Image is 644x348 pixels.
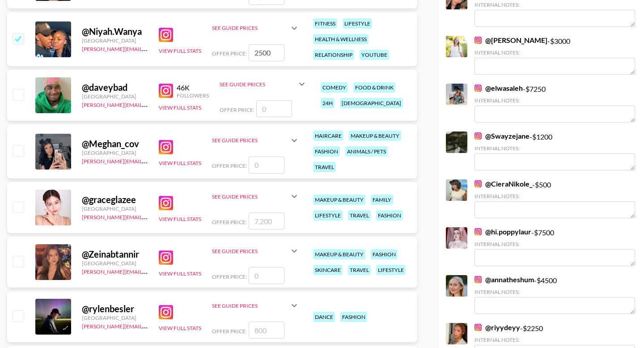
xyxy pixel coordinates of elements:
[212,137,289,144] div: See Guide Prices
[475,132,530,140] a: @Swayzejane
[82,194,148,205] div: @ graceglazee
[348,265,371,275] div: travel
[212,25,289,31] div: See Guide Prices
[249,267,284,284] input: 0
[475,36,635,75] div: - $ 3000
[212,328,247,335] span: Offer Price:
[177,92,209,99] div: Followers
[313,249,365,259] div: makeup & beauty
[82,156,214,165] a: [PERSON_NAME][EMAIL_ADDRESS][DOMAIN_NAME]
[82,37,148,44] div: [GEOGRAPHIC_DATA]
[82,303,148,314] div: @ rylenbesler
[212,186,300,207] div: See Guide Prices
[321,82,348,93] div: comedy
[371,249,398,259] div: fashion
[212,130,300,151] div: See Guide Prices
[159,28,173,42] img: Instagram
[82,267,214,275] a: [PERSON_NAME][EMAIL_ADDRESS][DOMAIN_NAME]
[249,322,284,339] input: 800
[475,179,532,188] a: @CieraNikole_
[82,93,148,100] div: [GEOGRAPHIC_DATA]
[82,260,148,267] div: [GEOGRAPHIC_DATA]
[349,131,401,141] div: makeup & beauty
[475,97,635,104] div: Internal Notes:
[82,82,148,93] div: @ daveybad
[212,295,300,316] div: See Guide Prices
[249,44,284,61] input: 2,500
[249,212,284,229] input: 7,200
[475,1,635,8] div: Internal Notes:
[177,83,209,92] div: 46K
[313,146,340,157] div: fashion
[475,275,534,284] a: @annatheshum
[475,323,520,332] a: @riyydeyy
[376,265,406,275] div: lifestyle
[82,44,214,52] a: [PERSON_NAME][EMAIL_ADDRESS][DOMAIN_NAME]
[313,50,354,60] div: relationship
[321,98,335,108] div: 24h
[212,162,247,169] span: Offer Price:
[475,145,635,152] div: Internal Notes:
[82,212,214,221] a: [PERSON_NAME][EMAIL_ADDRESS][DOMAIN_NAME]
[475,132,482,140] img: Instagram
[159,140,173,154] img: Instagram
[475,324,482,331] img: Instagram
[360,50,389,60] div: youtube
[159,84,173,98] img: Instagram
[220,81,297,88] div: See Guide Prices
[313,265,343,275] div: skincare
[475,36,547,45] a: @[PERSON_NAME]
[475,37,482,44] img: Instagram
[159,104,201,111] button: View Full Stats
[159,216,201,222] button: View Full Stats
[475,180,482,187] img: Instagram
[475,132,635,170] div: - $ 1200
[340,312,367,322] div: fashion
[159,325,201,331] button: View Full Stats
[475,275,635,314] div: - $ 4500
[475,289,635,295] div: Internal Notes:
[212,17,300,39] div: See Guide Prices
[82,26,148,37] div: @ Niyah.Wanya
[475,84,523,93] a: @elwasaleh
[220,73,307,95] div: See Guide Prices
[212,248,289,255] div: See Guide Prices
[313,162,336,172] div: travel
[348,210,371,221] div: travel
[475,227,531,236] a: @hi.poppylaur
[159,160,201,166] button: View Full Stats
[159,47,201,54] button: View Full Stats
[475,193,635,199] div: Internal Notes:
[82,100,214,108] a: [PERSON_NAME][EMAIL_ADDRESS][DOMAIN_NAME]
[82,138,148,149] div: @ Meghan_cov
[475,228,482,235] img: Instagram
[376,210,403,221] div: fashion
[212,219,247,225] span: Offer Price:
[313,195,365,205] div: makeup & beauty
[340,98,403,108] div: [DEMOGRAPHIC_DATA]
[82,249,148,260] div: @ Zeinabtannir
[313,312,335,322] div: dance
[475,179,635,218] div: - $ 500
[475,85,482,92] img: Instagram
[159,270,201,277] button: View Full Stats
[313,210,343,221] div: lifestyle
[345,146,388,157] div: animals / pets
[159,305,173,319] img: Instagram
[82,205,148,212] div: [GEOGRAPHIC_DATA]
[212,50,247,57] span: Offer Price:
[159,250,173,265] img: Instagram
[212,193,289,200] div: See Guide Prices
[159,196,173,210] img: Instagram
[475,241,635,247] div: Internal Notes:
[313,18,337,29] div: fitness
[256,100,292,117] input: 0
[371,195,393,205] div: family
[475,49,635,56] div: Internal Notes:
[220,106,254,113] span: Offer Price:
[313,131,343,141] div: haircare
[212,240,300,262] div: See Guide Prices
[249,157,284,174] input: 0
[82,149,148,156] div: [GEOGRAPHIC_DATA]
[475,227,635,266] div: - $ 7500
